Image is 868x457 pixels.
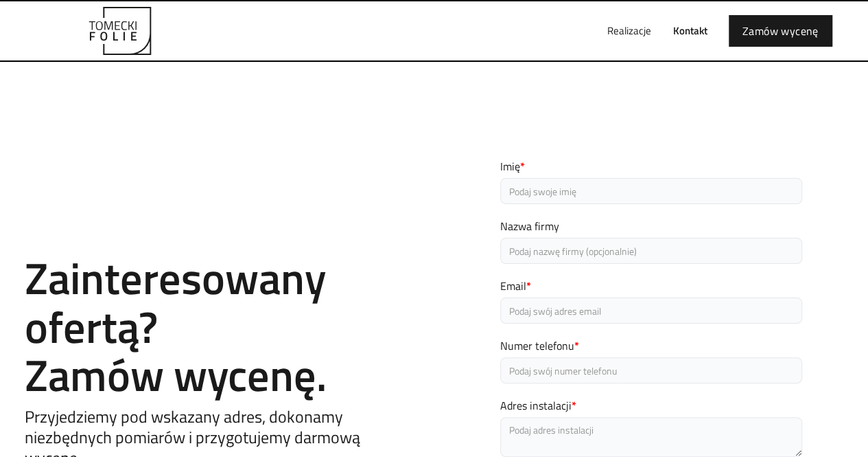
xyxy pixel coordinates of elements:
[500,397,802,414] label: Adres instalacji
[596,9,662,53] a: Realizacje
[500,218,802,234] label: Nazwa firmy
[500,178,802,204] input: Podaj swoje imię
[25,226,409,240] h1: Contact
[500,298,802,324] input: Podaj swój adres email
[500,357,802,383] input: Podaj swój numer telefonu
[25,254,409,399] h2: Zainteresowany ofertą? Zamów wycenę.
[500,278,802,294] label: Email
[729,15,832,47] a: Zamów wycenę
[500,158,802,175] label: Imię
[662,9,718,53] a: Kontakt
[500,238,802,264] input: Podaj nazwę firmy (opcjonalnie)
[500,337,802,354] label: Numer telefonu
